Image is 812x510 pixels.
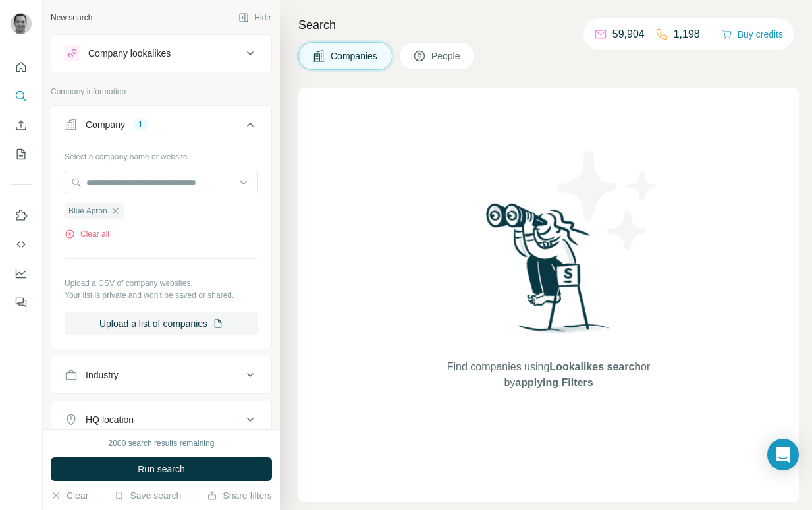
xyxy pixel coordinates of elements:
button: Share filters [207,489,272,502]
span: Companies [331,49,379,63]
button: Quick start [11,55,32,79]
button: Run search [51,457,272,481]
button: Hide [229,8,280,28]
p: Upload a CSV of company websites. [65,277,258,289]
button: My lists [11,142,32,166]
img: Surfe Illustration - Stars [549,141,667,260]
p: Your list is private and won't be saved or shared. [65,289,258,301]
button: Enrich CSV [11,113,32,137]
span: applying Filters [515,377,593,388]
span: People [431,49,462,63]
p: Company information [51,86,272,98]
button: Clear [51,489,88,502]
button: Clear all [65,228,109,240]
img: Surfe Illustration - Woman searching with binoculars [480,200,617,347]
button: Search [11,84,32,108]
button: Upload a list of companies [65,312,258,335]
div: Open Intercom Messenger [767,439,799,470]
button: Company1 [51,109,271,146]
p: 59,904 [612,26,645,42]
span: Find companies using or by [443,359,654,391]
button: Use Surfe on LinkedIn [11,204,32,227]
p: 1,198 [674,26,700,42]
h4: Search [298,16,796,34]
div: HQ location [86,413,134,426]
div: Company lookalikes [88,47,171,60]
span: Lookalikes search [549,361,641,372]
div: 1 [133,119,148,130]
button: Use Surfe API [11,233,32,256]
div: New search [51,12,92,24]
div: Company [86,118,125,131]
button: HQ location [51,404,271,436]
button: Feedback [11,291,32,314]
div: 2000 search results remaining [109,438,215,449]
div: Industry [86,368,119,382]
button: Dashboard [11,262,32,285]
div: Select a company name or website [65,146,258,163]
span: Blue Apron [68,205,107,217]
span: Run search [138,463,185,476]
img: Avatar [11,13,32,34]
button: Buy credits [722,25,783,43]
button: Company lookalikes [51,38,271,69]
button: Industry [51,359,271,391]
button: Save search [114,489,181,502]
